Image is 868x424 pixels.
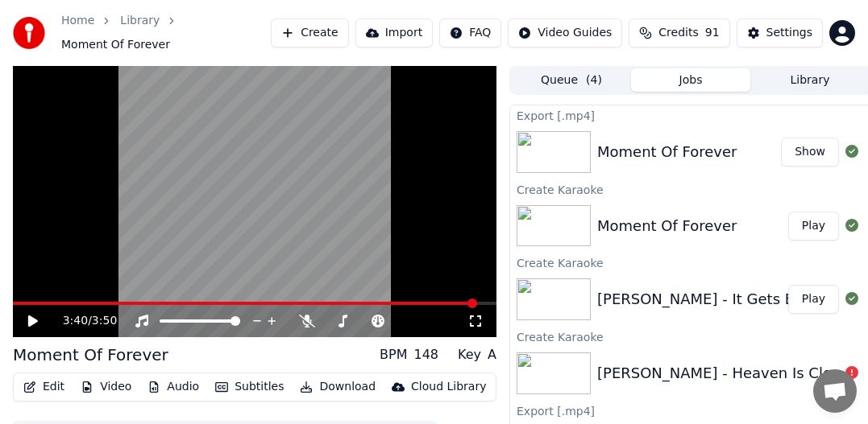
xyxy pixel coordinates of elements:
[13,344,168,366] div: Moment Of Forever
[597,288,829,311] div: [PERSON_NAME] - It Gets Easier
[788,212,839,241] button: Play
[120,13,160,29] a: Library
[458,345,481,364] div: Key
[74,376,138,398] button: Video
[141,376,206,398] button: Audio
[355,19,433,47] button: Import
[597,362,858,385] div: [PERSON_NAME] - Heaven Is Closed
[209,376,290,398] button: Subtitles
[63,313,88,329] span: 3:40
[629,19,729,47] button: Credits91
[781,138,839,167] button: Show
[658,25,698,41] span: Credits
[271,19,349,47] button: Create
[813,369,857,413] div: Open chat
[597,215,737,237] div: Moment Of Forever
[439,19,501,47] button: FAQ
[631,68,750,92] button: Jobs
[586,72,602,89] span: ( 4 )
[508,19,622,47] button: Video Guides
[63,313,102,329] div: /
[411,379,486,395] div: Cloud Library
[61,37,170,53] span: Moment Of Forever
[13,17,45,49] img: youka
[92,313,117,329] span: 3:50
[705,25,720,41] span: 91
[488,345,496,364] div: A
[737,19,823,47] button: Settings
[597,141,737,163] div: Moment Of Forever
[788,285,839,314] button: Play
[61,13,94,29] a: Home
[293,376,382,398] button: Download
[17,376,71,398] button: Edit
[413,345,438,364] div: 148
[61,13,271,53] nav: breadcrumb
[766,25,812,41] div: Settings
[512,68,631,92] button: Queue
[380,345,407,364] div: BPM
